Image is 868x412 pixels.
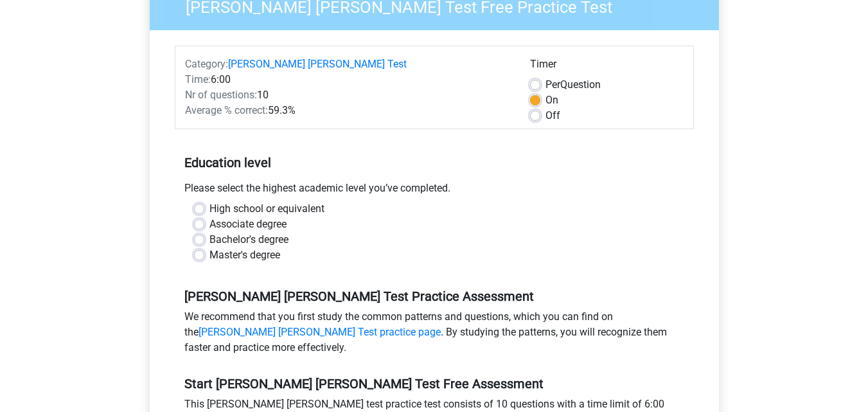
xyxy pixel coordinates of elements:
label: Associate degree [209,217,287,232]
label: Off [545,108,560,123]
span: Nr of questions: [185,89,257,101]
h5: Start [PERSON_NAME] [PERSON_NAME] Test Free Assessment [184,376,684,391]
div: 6:00 [175,72,520,87]
div: 59.3% [175,103,520,118]
label: Bachelor's degree [209,232,288,247]
span: Per [545,78,560,91]
span: Time: [185,73,211,85]
label: Question [545,77,601,93]
label: Master's degree [209,247,280,263]
a: [PERSON_NAME] [PERSON_NAME] Test practice page [199,326,441,338]
span: Average % correct: [185,104,268,116]
span: Category: [185,58,228,70]
div: Timer [530,57,684,77]
div: 10 [175,87,520,103]
h5: [PERSON_NAME] [PERSON_NAME] Test Practice Assessment [184,289,684,304]
div: Please select the highest academic level you’ve completed. [175,181,694,201]
div: We recommend that you first study the common patterns and questions, which you can find on the . ... [175,309,694,361]
label: On [545,93,558,108]
a: [PERSON_NAME] [PERSON_NAME] Test [228,58,407,70]
h5: Education level [184,150,684,175]
label: High school or equivalent [209,201,324,217]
